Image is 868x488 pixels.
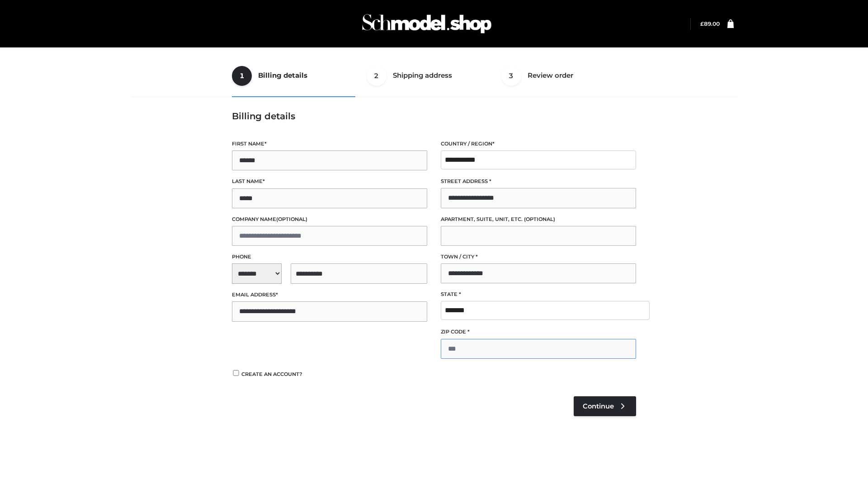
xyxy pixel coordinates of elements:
img: Schmodel Admin 964 [359,6,495,42]
span: (optional) [524,216,555,222]
input: Create an account? [232,370,240,376]
label: First name [232,140,427,148]
label: Company name [232,215,427,224]
label: Email address [232,291,427,299]
a: £89.00 [700,20,720,27]
label: Last name [232,177,427,186]
label: Town / City [441,253,636,261]
h3: Billing details [232,111,636,122]
label: ZIP Code [441,328,636,336]
span: Create an account? [241,371,302,377]
label: State [441,290,636,299]
label: Phone [232,253,427,261]
label: Street address [441,177,636,186]
span: (optional) [276,216,307,222]
span: £ [700,20,704,27]
label: Apartment, suite, unit, etc. [441,215,636,224]
bdi: 89.00 [700,20,720,27]
a: Continue [574,396,636,416]
label: Country / Region [441,140,636,148]
span: Continue [583,402,614,410]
